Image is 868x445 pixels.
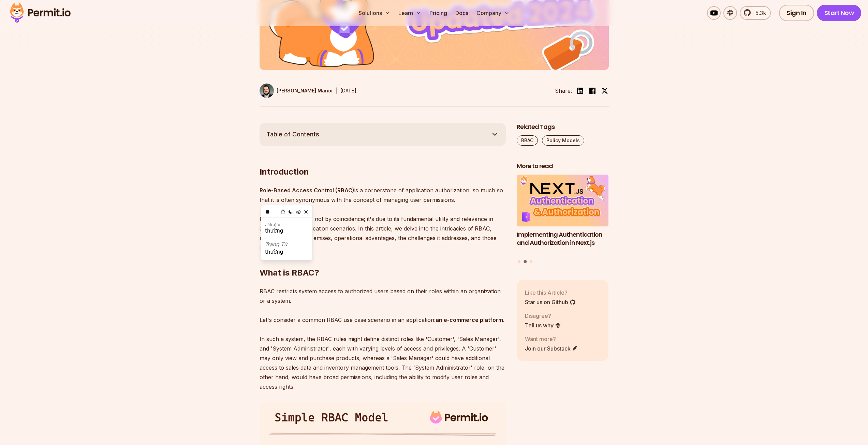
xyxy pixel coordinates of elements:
[576,87,584,95] img: linkedin
[751,9,766,17] span: 5.3k
[277,87,333,94] p: [PERSON_NAME] Manor
[436,316,503,323] strong: an e-commerce platform
[530,260,532,263] button: Go to slide 3
[517,175,609,264] div: Posts
[517,231,609,248] h3: Implementing Authentication and Authorization in Next.js
[396,6,424,20] button: Learn
[525,288,576,297] p: Like this Article?
[525,321,561,329] a: Tell us why
[601,87,608,94] img: twitter
[525,344,578,353] a: Join our Substack
[517,175,609,226] img: Implementing Authentication and Authorization in Next.js
[517,175,609,256] li: 2 of 3
[779,5,814,21] a: Sign In
[260,186,506,252] p: is a cornerstone of application authorization, so much so that it is often synonymous with the co...
[525,312,561,320] p: Disagree?
[356,6,393,20] button: Solutions
[555,87,572,95] li: Share:
[260,84,333,98] a: [PERSON_NAME] Manor
[517,175,609,256] a: Implementing Authentication and Authorization in Next.jsImplementing Authentication and Authoriza...
[340,88,356,93] time: [DATE]
[260,167,309,177] strong: Introduction
[266,130,319,139] span: Table of Contents
[453,6,471,20] a: Docs
[474,6,512,20] button: Company
[260,123,506,146] button: Table of Contents
[427,6,450,20] a: Pricing
[525,335,578,343] p: Want more?
[542,135,584,146] a: Policy Models
[588,87,597,95] img: facebook
[740,6,771,20] a: 5.3k
[517,135,538,146] a: RBAC
[260,286,506,391] p: RBAC restricts system access to authorized users based on their roles within an organization or a...
[260,187,354,194] strong: Role-Based Access Control (RBAC)
[260,268,319,278] strong: What is RBAC?
[336,87,338,95] div: |
[817,5,862,21] a: Start Now
[7,1,74,25] img: Permit logo
[260,84,274,98] img: Gabriel L. Manor
[517,123,609,131] h2: Related Tags
[524,260,527,263] button: Go to slide 2
[517,162,609,170] h2: More to read
[518,260,520,263] button: Go to slide 1
[525,298,576,306] a: Star us on Github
